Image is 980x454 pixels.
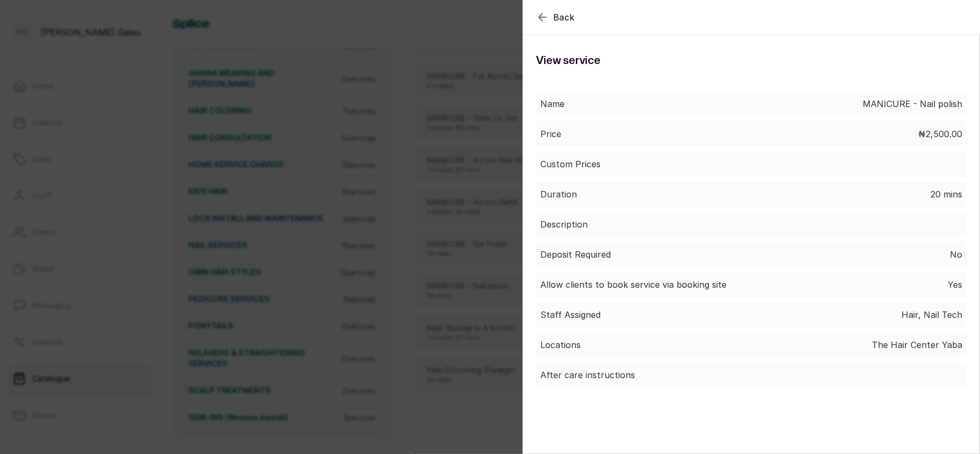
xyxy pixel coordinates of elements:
span: Back [553,11,575,24]
p: Yes [948,278,962,291]
p: Duration [540,188,577,201]
button: Back [536,11,575,24]
h1: View service [536,52,967,69]
p: ₦2,500.00 [918,127,962,140]
p: The Hair Center Yaba [872,338,962,351]
p: Name [540,97,565,110]
p: No [950,248,962,261]
p: Staff Assigned [540,308,601,321]
p: Hair, Nail Tech [901,308,962,321]
p: MANICURE - Nail polish [863,97,962,110]
p: Allow clients to book service via booking site [540,278,727,291]
p: 20 mins [930,188,962,201]
p: Price [540,127,561,140]
p: Description [540,218,588,231]
p: After care instructions [540,368,751,381]
p: Deposit Required [540,248,611,261]
p: Custom Prices [540,158,601,171]
p: Locations [540,338,581,351]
